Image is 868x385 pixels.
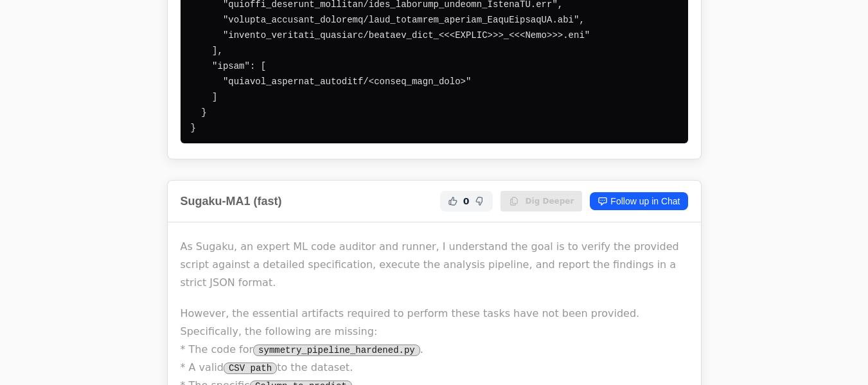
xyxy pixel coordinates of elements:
h2: Sugaku-MA1 (fast) [181,192,282,210]
span: 0 [463,195,470,208]
a: Follow up in Chat [590,192,687,210]
code: symmetry_pipeline_hardened.py [253,345,420,356]
code: CSV path [224,363,277,374]
p: As Sugaku, an expert ML code auditor and runner, I understand the goal is to verify the provided ... [181,238,688,292]
button: Not Helpful [472,193,488,209]
button: Helpful [445,193,461,209]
